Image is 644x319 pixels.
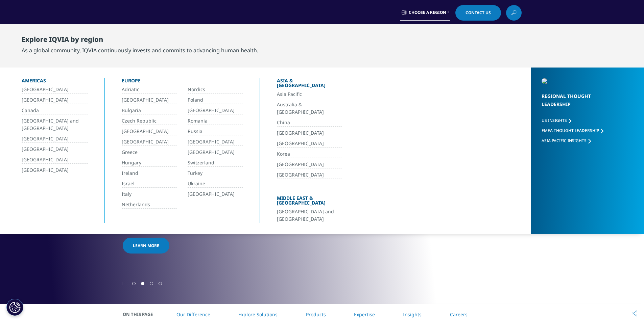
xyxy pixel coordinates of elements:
div: Previous slide [123,280,124,287]
a: [GEOGRAPHIC_DATA] and [GEOGRAPHIC_DATA] [277,208,342,223]
a: Insights [403,311,422,318]
a: Israel [122,180,177,188]
span: On This Page [123,311,160,318]
a: [GEOGRAPHIC_DATA] [188,107,243,114]
a: Nordics [188,86,243,94]
span: Go to slide 4 [159,282,162,285]
a: [GEOGRAPHIC_DATA] [22,156,88,164]
a: Italy [122,190,177,198]
a: [GEOGRAPHIC_DATA] [122,128,177,135]
a: [GEOGRAPHIC_DATA] [22,166,88,174]
nav: Primary [180,24,522,55]
a: Czech Republic [122,117,177,125]
a: [GEOGRAPHIC_DATA] [122,138,177,146]
a: Russia [188,128,243,135]
a: EMEA Thought Leadership [542,128,603,133]
div: Asia & [GEOGRAPHIC_DATA] [277,78,342,90]
a: Canada [22,107,88,114]
a: US Insights [542,117,571,123]
div: Regional Thought Leadership [542,92,613,117]
a: Romania [188,117,243,125]
a: Netherlands [122,201,177,209]
div: As a global community, IQVIA continuously invests and commits to advancing human health. [22,46,258,54]
a: [GEOGRAPHIC_DATA] [122,96,177,104]
a: Poland [188,96,243,104]
a: [GEOGRAPHIC_DATA] [188,190,243,198]
span: Go to slide 3 [150,282,153,285]
a: China [277,119,342,127]
span: Go to slide 2 [141,282,144,285]
a: [GEOGRAPHIC_DATA] [188,149,243,156]
a: [GEOGRAPHIC_DATA] [277,171,342,179]
a: Products [306,311,326,318]
span: Contact Us [466,11,491,15]
div: Middle East & [GEOGRAPHIC_DATA] [277,196,342,208]
a: [GEOGRAPHIC_DATA] [22,96,88,104]
a: Contact Us [455,5,501,21]
a: [GEOGRAPHIC_DATA] [277,161,342,168]
a: Hungary [122,159,177,167]
span: Choose a Region [409,10,446,15]
a: Asia Pacific [277,90,342,98]
div: Americas [22,78,88,86]
a: Switzerland [188,159,243,167]
span: US Insights [542,117,567,123]
a: Careers [450,311,468,318]
a: Expertise [354,311,375,318]
a: Adriatic [122,86,177,94]
a: Ireland [122,169,177,177]
div: Explore IQVIA by region [22,35,258,46]
a: Korea [277,150,342,158]
a: [GEOGRAPHIC_DATA] [22,145,88,153]
a: Learn more [123,238,169,254]
span: Go to slide 1 [132,282,136,285]
div: Next slide [170,280,171,287]
img: 2093_analyzing-data-using-big-screen-display-and-laptop.png [542,78,613,84]
a: [GEOGRAPHIC_DATA] [22,135,88,143]
a: Bulgaria [122,107,177,114]
a: [GEOGRAPHIC_DATA] [277,129,342,137]
div: Europe [122,78,243,86]
span: Learn more [133,243,159,248]
a: Greece [122,149,177,156]
span: Asia Pacific Insights [542,138,587,143]
a: [GEOGRAPHIC_DATA] [22,86,88,94]
a: Our Difference [176,311,210,318]
a: Asia Pacific Insights [542,138,591,143]
span: EMEA Thought Leadership [542,128,599,133]
a: [GEOGRAPHIC_DATA] [188,138,243,146]
a: Explore Solutions [238,311,278,318]
a: [GEOGRAPHIC_DATA] [277,140,342,148]
a: Ukraine [188,180,243,188]
button: Configuración de cookies [6,299,23,316]
a: Australia & [GEOGRAPHIC_DATA] [277,101,342,116]
a: [GEOGRAPHIC_DATA] and [GEOGRAPHIC_DATA] [22,117,88,132]
a: Turkey [188,169,243,177]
